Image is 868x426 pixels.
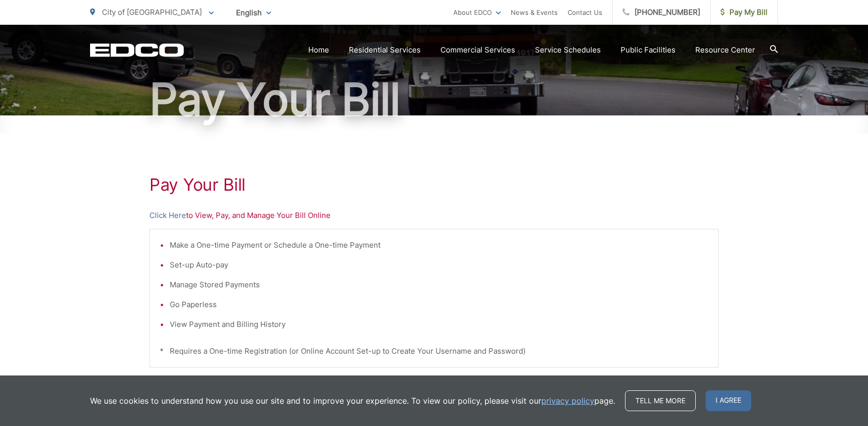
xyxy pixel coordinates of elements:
[625,390,696,411] a: Tell me more
[535,44,601,56] a: Service Schedules
[90,75,778,124] h1: Pay Your Bill
[170,279,708,291] li: Manage Stored Payments
[568,6,602,18] a: Contact Us
[160,345,708,357] p: * Requires a One-time Registration (or Online Account Set-up to Create Your Username and Password)
[170,319,708,330] li: View Payment and Billing History
[170,299,708,311] li: Go Paperless
[90,43,184,57] a: EDCD logo. Return to the homepage.
[349,44,421,56] a: Residential Services
[721,6,768,18] span: Pay My Bill
[90,395,615,407] p: We use cookies to understand how you use our site and to improve your experience. To view our pol...
[511,6,558,18] a: News & Events
[170,259,708,271] li: Set-up Auto-pay
[621,44,675,56] a: Public Facilities
[453,6,501,18] a: About EDCO
[308,44,329,56] a: Home
[149,175,719,195] h1: Pay Your Bill
[541,395,594,407] a: privacy policy
[695,44,755,56] a: Resource Center
[149,210,719,221] p: to View, Pay, and Manage Your Bill Online
[229,4,279,21] span: English
[706,390,751,411] span: I agree
[440,44,515,56] a: Commercial Services
[149,210,186,221] a: Click Here
[170,239,708,251] li: Make a One-time Payment or Schedule a One-time Payment
[102,7,202,17] span: City of [GEOGRAPHIC_DATA]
